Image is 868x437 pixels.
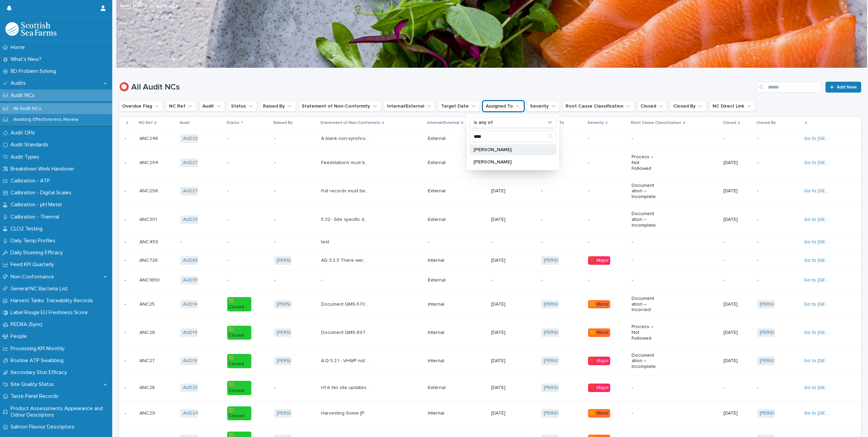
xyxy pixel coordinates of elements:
[124,134,128,142] p: -
[183,136,201,142] a: AUD238
[632,324,656,341] p: Process – Not Followed
[757,136,781,142] p: -
[227,381,251,395] div: 🟩 Closed
[227,119,239,127] p: Status
[277,258,314,263] a: [PERSON_NAME]
[119,270,861,290] tr: -- ANC1890ANC1890 AUD1350 ---- External------Go to [GEOGRAPHIC_DATA]
[588,384,610,392] div: 🟥 Major
[470,131,556,142] input: Search
[804,330,865,335] a: Go to [GEOGRAPHIC_DATA]
[8,190,77,196] p: Calibration - Digital Scales
[632,277,656,283] p: -
[119,234,861,251] tr: -- ANC459ANC459 ---testtest -------Go to [GEOGRAPHIC_DATA]
[632,154,656,171] p: Process – Not Followed
[588,328,610,337] div: 🟧 Minor
[321,215,371,223] p: 5.32:- Site specific details have not been completed on the Predator Exclusion Plan (QMS_899)
[544,330,581,336] a: [PERSON_NAME]
[321,159,371,166] p: Feedstations must be located near to the hides/refuges and must be available all year round.
[825,82,861,93] a: Add New
[757,277,781,283] p: -
[588,300,610,309] div: 🟧 Minor
[227,239,251,245] p: -
[563,101,635,112] button: Root Cause Classification
[183,258,201,263] a: AUD685
[8,345,70,352] p: Processing KPI Monthly
[541,188,565,194] p: -
[491,302,515,307] p: [DATE]
[756,119,776,127] p: Closed By
[632,296,656,313] p: Documentation – Incorrect
[8,424,80,430] p: Salmon Flavour Descriptors
[8,393,64,400] p: Taste Panel Records
[483,101,524,112] button: Assigned To
[119,177,861,205] tr: -- ANC296ANC296 AUD273 --Full records must be maintained of inspections, including: a) the time a...
[183,385,198,391] a: AUD20
[428,136,452,142] p: External
[227,297,251,311] div: 🟩 Closed
[428,239,452,245] p: -
[183,302,197,307] a: AUD14
[119,375,861,401] tr: -- ANC28ANC28 AUD20 🟩 Closed-H1.6 No site updates in VHWP available since [DATE] - e.g No record ...
[277,358,314,364] a: [PERSON_NAME]
[438,101,480,112] button: Target Date
[632,239,656,245] p: -
[491,330,515,336] p: [DATE]
[277,330,314,336] a: [PERSON_NAME]
[473,147,546,152] p: [PERSON_NAME]
[321,187,371,194] p: Full records must be maintained of inspections, including: a) the time and date of inspection b) ...
[757,82,821,93] div: Search
[588,217,612,223] p: -
[183,160,200,166] a: AUD271
[804,217,865,222] a: Go to [GEOGRAPHIC_DATA]
[8,261,60,268] p: Feed KPI Quarterly
[544,302,581,307] a: [PERSON_NAME]
[119,319,861,347] tr: -- ANC26ANC26 AUD14 🟩 Closed[PERSON_NAME] Document QMS-897 SOP Emergency Harvesting requires an u...
[273,119,293,127] p: Raised By
[804,160,865,165] a: Go to [GEOGRAPHIC_DATA]
[274,136,298,142] p: -
[321,328,371,336] p: Document QMS-897 SOP Emergency Harvesting requires an update.
[760,410,797,416] a: [PERSON_NAME]
[8,117,84,123] p: Awaiting Effectiveness Revew
[124,159,128,166] p: -
[139,238,160,245] p: ANC459
[8,274,60,280] p: Non-Conformance
[473,160,546,164] p: [PERSON_NAME]
[428,258,452,263] p: Internal
[227,217,251,223] p: -
[139,119,153,127] p: NC Ref
[227,277,251,283] p: -
[804,411,865,416] a: Go to [GEOGRAPHIC_DATA]
[541,239,565,245] p: -
[321,384,371,391] p: H1.6 No site updates in VHWP available since 31/08/2021 - e.g No record of recent Freshwater trea...
[299,101,381,112] button: Statement of Non-Conformity
[8,286,73,292] p: General NC Bacteria List
[804,385,865,390] a: Go to [GEOGRAPHIC_DATA]
[260,101,296,112] button: Raised By
[8,178,55,184] p: Calibration - ATP
[274,188,298,194] p: -
[760,358,797,364] a: [PERSON_NAME]
[124,409,128,416] p: -
[8,130,40,136] p: Audit OFIs
[321,134,371,142] p: A blank non-synchronous Risk Assessment (BIORA4) was held however this needs to be completed and ...
[469,131,556,142] div: Search
[120,1,142,9] a: Audit NCs
[124,276,128,283] p: -
[757,258,781,263] p: -
[804,302,865,307] a: Go to [GEOGRAPHIC_DATA]
[119,401,861,426] tr: -- ANC29ANC29 AUD24 🟩 Closed[PERSON_NAME] Harvesting Some [PERSON_NAME] patches on wall around do...
[544,258,581,263] a: [PERSON_NAME]
[588,188,612,194] p: -
[180,119,190,127] p: Audit
[588,409,610,418] div: 🟧 Minor
[124,215,128,223] p: -
[491,239,515,245] p: -
[227,354,251,368] div: 🟩 Closed
[166,101,197,112] button: NC Ref
[8,226,48,232] p: CLO2 Testing
[8,249,68,256] p: Daily Stunning Efficacy
[491,217,515,223] p: [DATE]
[804,258,865,263] a: Go to [GEOGRAPHIC_DATA]
[227,136,251,142] p: -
